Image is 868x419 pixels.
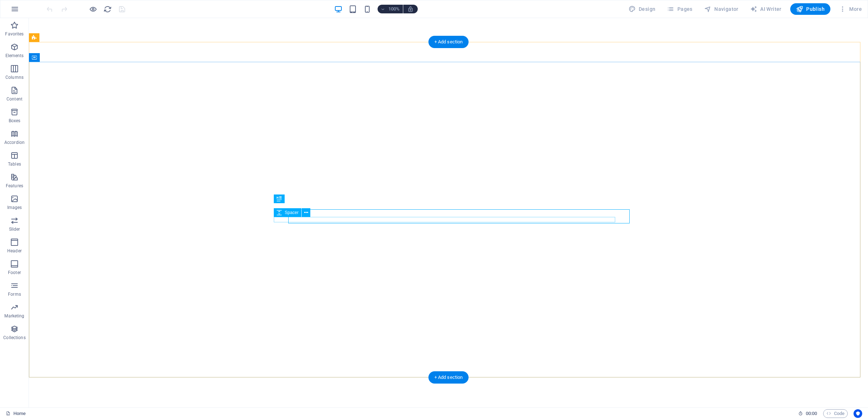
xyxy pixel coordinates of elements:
[854,409,862,418] button: Usercentrics
[6,183,23,189] p: Features
[7,96,22,102] p: Content
[836,3,865,15] button: More
[9,118,21,124] p: Boxes
[667,5,692,13] span: Pages
[429,371,469,384] div: + Add section
[5,53,24,59] p: Elements
[796,5,825,13] span: Publish
[664,3,695,15] button: Pages
[750,5,782,13] span: AI Writer
[798,409,817,418] h6: Session time
[839,5,862,13] span: More
[826,409,844,418] span: Code
[704,5,739,13] span: Navigator
[4,313,24,319] p: Marketing
[5,74,24,80] p: Columns
[407,6,414,12] i: On resize automatically adjust zoom level to fit chosen device.
[103,5,112,13] button: reload
[3,335,25,341] p: Collections
[701,3,741,15] button: Navigator
[388,5,400,13] h6: 100%
[790,3,830,15] button: Publish
[8,291,21,297] p: Forms
[7,248,22,254] p: Header
[629,5,656,13] span: Design
[89,5,97,13] button: Click here to leave preview mode and continue editing
[4,140,25,145] p: Accordion
[429,36,469,48] div: + Add section
[285,210,298,215] span: Spacer
[8,270,21,275] p: Footer
[103,5,112,13] i: Reload page
[747,3,784,15] button: AI Writer
[806,409,817,418] span: 00 00
[6,409,26,418] a: Click to cancel selection. Double-click to open Pages
[811,411,812,416] span: :
[823,409,848,418] button: Code
[9,226,20,232] p: Slider
[5,31,24,37] p: Favorites
[626,3,659,15] div: Design (Ctrl+Alt+Y)
[626,3,659,15] button: Design
[7,205,22,210] p: Images
[8,161,21,167] p: Tables
[378,5,403,13] button: 100%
